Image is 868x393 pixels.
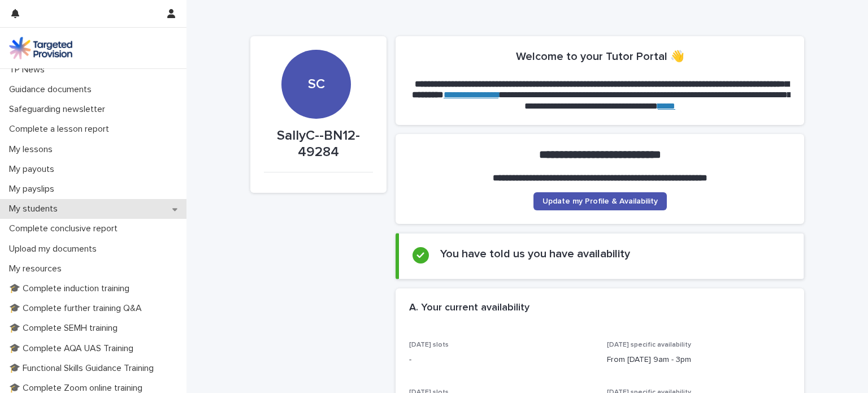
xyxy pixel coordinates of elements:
[5,64,54,75] p: TP News
[5,184,63,195] p: My payslips
[607,342,691,348] span: [DATE] specific availability
[5,244,106,254] p: Upload my documents
[5,124,118,135] p: Complete a lesson report
[5,363,163,374] p: 🎓 Functional Skills Guidance Training
[409,302,530,314] h2: A. Your current availability
[5,223,127,234] p: Complete conclusive report
[5,264,71,274] p: My resources
[409,342,449,348] span: [DATE] slots
[9,37,72,59] img: M5nRWzHhSzIhMunXDL62
[533,192,667,210] a: Update my Profile & Availability
[607,354,791,366] p: From [DATE] 9am - 3pm
[5,343,142,354] p: 🎓 Complete AQA UAS Training
[281,7,350,93] div: SC
[516,50,684,63] h2: Welcome to your Tutor Portal 👋
[264,128,373,161] p: SallyC--BN12-49284
[5,323,127,334] p: 🎓 Complete SEMH training
[5,104,114,115] p: Safeguarding newsletter
[409,354,593,366] p: -
[5,164,63,175] p: My payouts
[5,84,101,95] p: Guidance documents
[5,144,62,155] p: My lessons
[440,247,630,261] h2: You have told us you have availability
[542,197,658,205] span: Update my Profile & Availability
[5,303,151,314] p: 🎓 Complete further training Q&A
[5,204,67,214] p: My students
[5,283,138,294] p: 🎓 Complete induction training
